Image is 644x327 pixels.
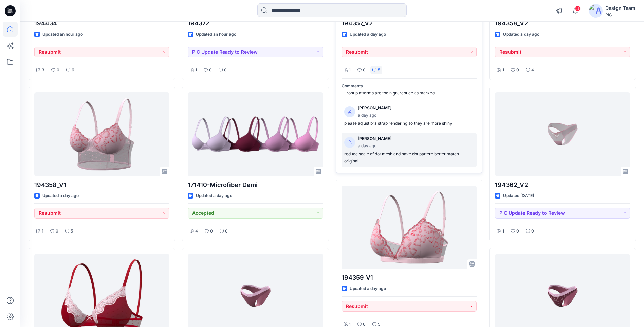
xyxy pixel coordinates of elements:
p: Updated a day ago [503,31,539,38]
p: 1 [349,67,351,74]
p: 194358_V2 [495,19,630,28]
p: [PERSON_NAME] [358,135,391,142]
a: [PERSON_NAME]a day agoreduce scale of dot mesh and have dot pattern better match original [342,133,477,167]
p: 194358_V1 [34,180,169,190]
p: Updated a day ago [42,192,79,200]
p: Updated a day ago [350,285,386,292]
p: 194362_V2 [495,180,630,190]
p: [PERSON_NAME] [358,105,391,112]
svg: avatar [348,110,352,114]
p: a day ago [358,142,391,150]
p: 5 [378,67,380,74]
p: 171410-Microfiber Demi [188,180,323,190]
p: Comments [342,83,477,90]
p: 0 [516,228,519,235]
p: 194357_V2 [342,19,477,28]
a: [PERSON_NAME]a day agoplease adjust bra strap rendering so they are more shiny [342,102,477,130]
p: 1 [502,228,504,235]
p: 1 [502,67,504,74]
p: reduce scale of dot mesh and have dot pattern better match original [344,151,474,165]
p: 194434 [34,19,169,28]
p: 0 [224,67,227,74]
p: 1 [42,228,43,235]
p: Updated a day ago [350,31,386,38]
p: 0 [363,67,366,74]
a: 194358_V1 [34,92,169,176]
p: 3 [42,67,44,74]
p: Front platforms are too high, reduce as marked [344,90,474,97]
p: 4 [531,67,534,74]
p: 1 [195,67,197,74]
div: Design Team [605,4,636,12]
img: avatar [589,4,603,18]
p: 194359_V1 [342,273,477,282]
p: 4 [195,228,198,235]
p: 0 [516,67,519,74]
div: PIC [605,12,636,17]
p: Updated a day ago [196,192,232,200]
a: 171410-Microfiber Demi [188,92,323,176]
span: 3 [575,6,581,11]
p: Updated an hour ago [196,31,236,38]
p: 0 [225,228,228,235]
p: 5 [71,228,73,235]
p: 0 [210,228,213,235]
p: Updated [DATE] [503,192,534,200]
p: Updated an hour ago [42,31,83,38]
p: 0 [531,228,534,235]
p: 0 [209,67,212,74]
p: 6 [72,67,74,74]
a: 194359_V1 [342,186,477,269]
p: 194372 [188,19,323,28]
p: 0 [56,228,58,235]
p: 0 [57,67,59,74]
a: 194362_V2 [495,92,630,176]
p: a day ago [358,112,391,119]
p: please adjust bra strap rendering so they are more shiny [344,120,474,127]
svg: avatar [348,140,352,144]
